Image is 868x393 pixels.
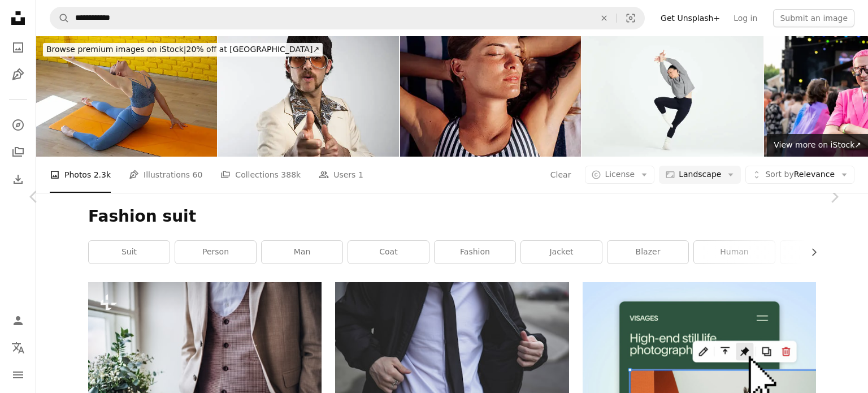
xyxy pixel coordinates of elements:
[7,364,29,386] button: Menu
[175,241,256,264] a: person
[7,63,29,86] a: Illustrations
[521,241,602,264] a: jacket
[88,355,322,365] a: A midsection of man with formal suit standing on an indoor party, hands in pockets.
[679,169,721,180] span: Landscape
[804,241,816,264] button: scroll list to the right
[36,36,329,63] a: Browse premium images on iStock|20% off at [GEOGRAPHIC_DATA]↗
[7,309,29,332] a: Log in / Sign up
[765,169,835,180] span: Relevance
[767,134,868,157] a: View more on iStock↗
[582,36,763,157] img: Mature sporty woman wearing sportswear, pants and top, practicing yoga, studio shot
[348,241,429,264] a: coat
[193,169,203,181] span: 60
[607,241,688,264] a: blazer
[585,166,654,184] button: License
[550,166,572,184] button: Clear
[694,241,775,264] a: human
[617,7,644,29] button: Visual search
[765,170,793,179] span: Sort by
[319,157,363,193] a: Users 1
[7,336,29,359] button: Language
[727,9,764,27] a: Log in
[129,157,202,193] a: Illustrations 60
[435,241,515,264] a: fashion
[7,36,29,59] a: Photos
[88,206,816,227] h1: Fashion suit
[358,169,363,181] span: 1
[281,169,301,181] span: 388k
[218,36,399,157] img: A man dressed in clothes from the '70s on a white background
[774,140,861,149] span: View more on iStock ↗
[400,36,581,157] img: Relaxed Woman Sunbathing on a Beach Towel
[46,45,186,54] span: Browse premium images on iStock |
[46,45,319,54] span: 20% off at [GEOGRAPHIC_DATA] ↗
[7,141,29,163] a: Collections
[592,7,617,29] button: Clear
[50,7,70,29] button: Search Unsplash
[773,9,854,27] button: Submit an image
[7,114,29,136] a: Explore
[262,241,342,264] a: man
[780,241,861,264] a: apparel
[50,7,645,29] form: Find visuals sitewide
[659,166,741,184] button: Landscape
[605,170,635,179] span: License
[220,157,301,193] a: Collections 388k
[36,36,217,157] img: Mature Woman Practicing Yoga on Mat in Studio
[745,166,854,184] button: Sort byRelevance
[89,241,170,264] a: suit
[800,142,868,251] a: Next
[654,9,727,27] a: Get Unsplash+
[335,355,568,365] a: A man is wearing a suit jacket and tie.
